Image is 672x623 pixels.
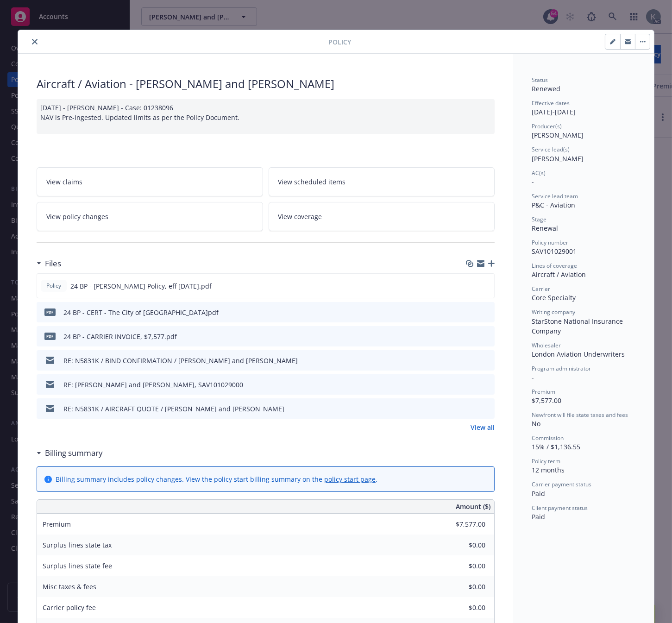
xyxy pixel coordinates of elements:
span: P&C - Aviation [532,201,575,209]
span: SAV101029001 [532,247,577,256]
span: Status [532,76,548,84]
span: Lines of coverage [532,262,577,270]
button: download file [468,308,475,317]
span: Policy [44,282,63,290]
span: [PERSON_NAME] [532,131,584,139]
span: Writing company [532,308,575,316]
span: Program administrator [532,365,591,372]
button: preview file [482,281,490,291]
span: Carrier policy fee [43,603,96,612]
span: [PERSON_NAME] [532,154,584,163]
span: View scheduled items [278,177,346,187]
span: 12 months [532,466,565,474]
button: download file [467,281,475,291]
span: Premium [43,520,71,529]
span: Carrier payment status [532,480,591,488]
div: [DATE] - [DATE] [532,99,635,117]
input: 0.00 [431,538,491,552]
button: preview file [483,332,491,341]
a: View all [471,422,495,432]
span: Carrier [532,285,550,293]
span: Renewal [532,224,558,233]
button: download file [468,356,475,365]
div: Files [37,258,61,270]
span: Policy [328,37,351,47]
span: Service lead team [532,192,578,200]
span: Policy number [532,239,568,246]
span: View claims [46,177,82,187]
span: Newfront will file state taxes and fees [532,411,628,419]
div: [DATE] - [PERSON_NAME] - Case: 01238096 NAV is Pre-Ingested. Updated limits as per the Policy Doc... [37,99,495,134]
button: close [29,36,40,47]
span: London Aviation Underwriters [532,350,625,359]
span: Premium [532,388,555,396]
span: $7,577.00 [532,396,561,405]
span: Stage [532,215,546,223]
h3: Files [45,258,61,270]
span: Surplus lines state fee [43,561,112,570]
span: Amount ($) [456,502,490,511]
span: View policy changes [46,212,108,221]
button: download file [468,404,475,414]
input: 0.00 [431,517,491,531]
input: 0.00 [431,580,491,594]
a: View claims [37,167,263,196]
span: - [532,177,534,186]
a: View scheduled items [269,167,495,196]
span: AC(s) [532,169,546,177]
span: Core Specialty [532,293,576,302]
button: download file [468,380,475,390]
div: RE: [PERSON_NAME] and [PERSON_NAME], SAV101029000 [63,380,243,390]
button: preview file [483,308,491,317]
div: Billing summary [37,447,103,459]
h3: Billing summary [45,447,103,459]
div: Billing summary includes policy changes. View the policy start billing summary on the . [56,474,377,484]
button: preview file [483,356,491,365]
input: 0.00 [431,559,491,573]
span: Renewed [532,84,560,93]
span: - [532,373,534,382]
span: View coverage [278,212,322,221]
button: preview file [483,404,491,414]
span: Surplus lines state tax [43,541,112,549]
input: 0.00 [431,601,491,615]
span: pdf [44,333,56,340]
span: Effective dates [532,99,570,107]
span: Paid [532,512,545,521]
button: preview file [483,380,491,390]
span: 24 BP - [PERSON_NAME] Policy, eff [DATE].pdf [70,281,212,291]
button: download file [468,332,475,341]
span: 15% / $1,136.55 [532,442,580,451]
span: StarStone National Insurance Company [532,317,625,335]
a: View policy changes [37,202,263,231]
span: Client payment status [532,504,588,512]
span: No [532,419,540,428]
div: RE: N5831K / BIND CONFIRMATION / [PERSON_NAME] and [PERSON_NAME] [63,356,298,365]
a: policy start page [324,475,376,484]
a: View coverage [269,202,495,231]
div: RE: N5831K / AIRCRAFT QUOTE / [PERSON_NAME] and [PERSON_NAME] [63,404,284,414]
div: 24 BP - CERT - The City of [GEOGRAPHIC_DATA]pdf [63,308,219,317]
div: Aircraft / Aviation - [PERSON_NAME] and [PERSON_NAME] [37,76,495,92]
div: 24 BP - CARRIER INVOICE, $7,577.pdf [63,332,177,341]
span: Commission [532,434,564,442]
span: Policy term [532,457,560,465]
span: Producer(s) [532,122,562,130]
span: Wholesaler [532,341,561,349]
span: Misc taxes & fees [43,582,96,591]
span: Paid [532,489,545,498]
span: pdf [44,308,56,315]
div: Aircraft / Aviation [532,270,635,279]
span: Service lead(s) [532,145,570,153]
